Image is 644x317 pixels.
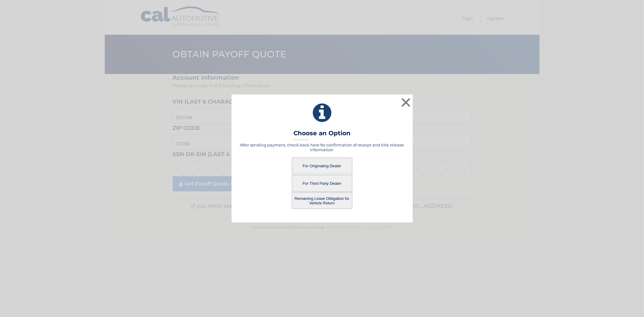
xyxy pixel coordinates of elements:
[293,130,351,140] h3: Choose an Option
[239,142,405,152] h5: After sending payment, check back here for confirmation of receipt and title release information.
[292,158,352,174] button: For Originating Dealer
[400,96,412,108] button: ×
[292,192,352,209] button: Remaining Lease Obligation for Vehicle Return
[292,175,352,192] button: For Third Party Dealer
